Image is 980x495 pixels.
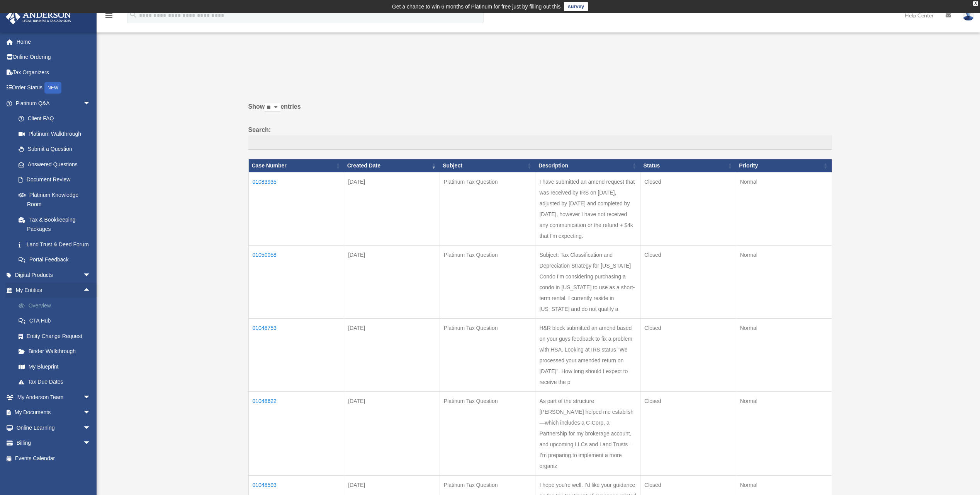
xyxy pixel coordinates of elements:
[11,142,99,157] a: Submit a Question
[248,159,344,172] th: Case Number: activate to sort column ascending
[392,2,561,11] div: Get a chance to win 6 months of Platinum for free just by filling out this
[83,283,99,299] span: arrow_drop_up
[11,374,102,390] a: Tax Due Dates
[5,435,102,451] a: Billingarrow_drop_down
[248,101,832,120] label: Show entries
[11,298,102,313] a: Overview
[129,10,138,19] i: search
[640,246,736,319] td: Closed
[248,392,344,476] td: 01048622
[736,392,832,476] td: Normal
[640,159,736,172] th: Status: activate to sort column ascending
[5,65,102,80] a: Tax Organizers
[5,80,102,96] a: Order StatusNEW
[11,328,102,344] a: Entity Change Request
[440,246,535,319] td: Platinum Tax Question
[11,313,102,329] a: CTA Hub
[83,420,99,436] span: arrow_drop_down
[973,1,978,6] div: close
[104,11,114,20] i: menu
[640,172,736,246] td: Closed
[535,392,640,476] td: As part of the structure [PERSON_NAME] helped me establish—which includes a C-Corp, a Partnership...
[11,359,102,374] a: My Blueprint
[248,172,344,246] td: 01083935
[83,435,99,451] span: arrow_drop_down
[11,157,95,172] a: Answered Questions
[11,344,102,359] a: Binder Walkthrough
[11,126,99,142] a: Platinum Walkthrough
[83,405,99,421] span: arrow_drop_down
[5,267,102,283] a: Digital Productsarrow_drop_down
[736,319,832,392] td: Normal
[11,212,99,237] a: Tax & Bookkeeping Packages
[736,159,832,172] th: Priority: activate to sort column ascending
[344,246,440,319] td: [DATE]
[344,319,440,392] td: [DATE]
[248,319,344,392] td: 01048753
[440,392,535,476] td: Platinum Tax Question
[535,172,640,246] td: I have submitted an amend request that was received by IRS on [DATE], adjusted by [DATE] and comp...
[248,125,832,150] label: Search:
[11,172,99,188] a: Document Review
[440,159,535,172] th: Subject: activate to sort column ascending
[265,103,280,112] select: Showentries
[11,237,99,252] a: Land Trust & Deed Forum
[5,405,102,420] a: My Documentsarrow_drop_down
[440,172,535,246] td: Platinum Tax Question
[640,319,736,392] td: Closed
[5,96,99,111] a: Platinum Q&Aarrow_drop_down
[535,159,640,172] th: Description: activate to sort column ascending
[11,252,99,268] a: Portal Feedback
[535,319,640,392] td: H&R block submitted an amend based on your guys feedback to fix a problem with HSA. Looking at IR...
[83,267,99,283] span: arrow_drop_down
[5,389,102,405] a: My Anderson Teamarrow_drop_down
[5,283,102,298] a: My Entitiesarrow_drop_up
[11,111,99,126] a: Client FAQ
[344,159,440,172] th: Created Date: activate to sort column ascending
[640,392,736,476] td: Closed
[344,392,440,476] td: [DATE]
[83,96,99,111] span: arrow_drop_down
[3,9,73,24] img: Anderson Advisors Platinum Portal
[535,246,640,319] td: Subject: Tax Classification and Depreciation Strategy for [US_STATE] Condo I’m considering purcha...
[248,135,832,150] input: Search:
[104,14,114,20] a: menu
[344,172,440,246] td: [DATE]
[5,49,102,65] a: Online Ordering
[564,2,588,11] a: survey
[5,451,102,466] a: Events Calendar
[736,172,832,246] td: Normal
[248,246,344,319] td: 01050058
[5,420,102,435] a: Online Learningarrow_drop_down
[11,187,99,212] a: Platinum Knowledge Room
[83,389,99,405] span: arrow_drop_down
[440,319,535,392] td: Platinum Tax Question
[44,82,61,94] div: NEW
[5,34,102,49] a: Home
[736,246,832,319] td: Normal
[963,10,974,21] img: User Pic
